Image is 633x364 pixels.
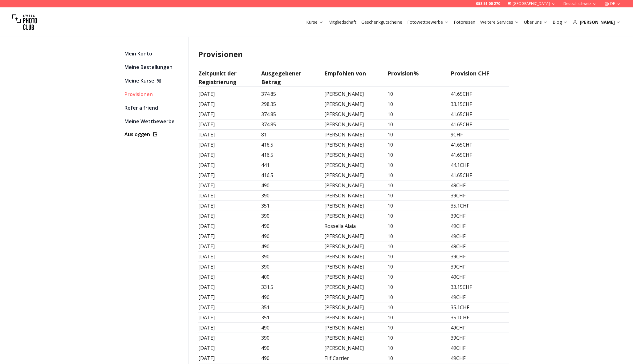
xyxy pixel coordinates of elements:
p: 10 [388,222,446,230]
p: 441 [261,161,319,169]
p: [PERSON_NAME] [324,253,383,260]
p: 374.85 [261,121,319,128]
a: [DATE] [198,233,215,240]
p: 490 [261,243,319,250]
p: [PERSON_NAME] [324,233,383,240]
a: Fotowettbewerbe [407,19,449,25]
p: 10 [388,304,446,311]
p: 10 [388,90,446,98]
p: 81 [261,131,319,138]
p: 490 [261,293,319,301]
p: 39 CHF [451,334,509,342]
p: 10 [388,324,446,331]
a: [DATE] [198,263,215,270]
a: [DATE] [198,355,215,362]
p: 416.5 [261,141,319,148]
a: [DATE] [198,172,215,179]
button: Kurse [304,18,326,26]
a: [DATE] [198,141,215,148]
p: [PERSON_NAME] [324,172,383,179]
p: [PERSON_NAME] [324,344,383,352]
p: [PERSON_NAME] [324,283,383,291]
a: [DATE] [198,294,215,301]
p: 9 CHF [451,131,509,138]
p: 49 CHF [451,324,509,331]
p: 10 [388,100,446,108]
a: [DATE] [198,253,215,260]
a: [DATE] [198,334,215,341]
p: 374.85 [261,90,319,98]
a: Fotoreisen [454,19,475,25]
p: 49 CHF [451,222,509,230]
p: [PERSON_NAME] [324,100,383,108]
button: Ausloggen [124,131,183,138]
a: Weitere Services [480,19,519,25]
p: [PERSON_NAME] [324,314,383,321]
p: [PERSON_NAME] [324,334,383,342]
a: Meine Bestellungen [124,63,183,71]
button: Blog [550,18,570,26]
p: 298.35 [261,100,319,108]
p: [PERSON_NAME] [324,111,383,118]
p: 490 [261,182,319,189]
p: 390 [261,253,319,260]
a: [DATE] [198,121,215,128]
p: 49 CHF [451,243,509,250]
a: Über uns [524,19,548,25]
a: [DATE] [198,314,215,321]
p: 10 [388,121,446,128]
p: 41.65 CHF [451,141,509,148]
p: 10 [388,141,446,148]
p: 351 [261,304,319,311]
a: [DATE] [198,131,215,138]
p: [PERSON_NAME] [324,324,383,331]
p: 10 [388,212,446,220]
p: 390 [261,263,319,270]
button: Geschenkgutscheine [359,18,405,26]
p: [PERSON_NAME] [324,304,383,311]
p: 10 [388,273,446,281]
p: 390 [261,334,319,342]
p: [PERSON_NAME] [324,182,383,189]
p: 416.5 [261,172,319,179]
p: 10 [388,151,446,159]
a: [DATE] [198,284,215,290]
a: [DATE] [198,182,215,189]
button: Mitgliedschaft [326,18,359,26]
a: [DATE] [198,111,215,118]
a: [DATE] [198,162,215,168]
h4: Provision CHF [451,69,509,86]
p: 10 [388,253,446,260]
p: 39 CHF [451,192,509,199]
a: [DATE] [198,304,215,311]
h4: Ausgegebener Betrag [261,69,319,86]
a: [DATE] [198,192,215,199]
p: 10 [388,202,446,209]
h4: Provision % [388,69,446,86]
h4: Zeitpunkt der Registrierung [198,69,257,86]
h1: Provisionen [198,49,509,59]
p: Rossella Alaia [324,222,383,230]
p: [PERSON_NAME] [324,243,383,250]
p: 49 CHF [451,354,509,362]
p: 10 [388,344,446,352]
p: 10 [388,233,446,240]
button: Fotowettbewerbe [405,18,451,26]
p: [PERSON_NAME] [324,141,383,148]
p: 490 [261,354,319,362]
p: [PERSON_NAME] [324,273,383,281]
p: [PERSON_NAME] [324,202,383,209]
p: 35.1 CHF [451,314,509,321]
a: [DATE] [198,101,215,107]
a: Blog [553,19,568,25]
a: Meine Wettbewerbe [124,117,183,126]
p: 390 [261,212,319,220]
p: 400 [261,273,319,281]
a: [DATE] [198,273,215,280]
p: 374.85 [261,111,319,118]
a: Mitgliedschaft [328,19,356,25]
p: [PERSON_NAME] [324,263,383,270]
a: [DATE] [198,212,215,219]
p: 41.65 CHF [451,111,509,118]
p: 351 [261,202,319,209]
